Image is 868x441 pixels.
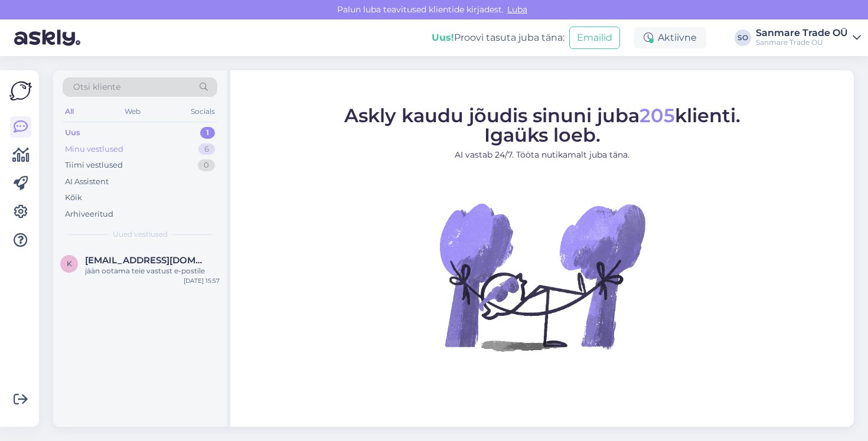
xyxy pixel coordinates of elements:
div: Minu vestlused [65,143,123,155]
div: Kõik [65,192,82,204]
span: Askly kaudu jõudis sinuni juba klienti. Igaüks loeb. [344,103,740,146]
div: Uus [65,127,80,139]
span: Luba [504,4,531,15]
span: k [67,259,72,268]
div: [DATE] 15:57 [184,276,220,285]
span: kadakarp@apotheka.ee [85,255,208,266]
div: 6 [198,143,215,155]
div: 1 [200,127,215,139]
div: Aktiivne [634,27,706,48]
div: jään ootama teie vastust e-postile [85,266,220,276]
div: Proovi tasuta juba täna: [432,31,564,45]
b: Uus! [432,32,454,43]
img: Askly Logo [9,80,32,102]
div: All [63,104,76,119]
span: 205 [639,103,675,126]
div: AI Assistent [65,176,109,188]
div: Sanmare Trade OÜ [756,28,848,38]
div: Arhiveeritud [65,208,113,220]
span: Otsi kliente [73,81,120,93]
div: Tiimi vestlused [65,159,123,171]
p: AI vastab 24/7. Tööta nutikamalt juba täna. [344,148,740,161]
div: Web [122,104,143,119]
img: No Chat active [436,170,648,383]
div: Sanmare Trade OÜ [756,38,848,47]
a: Sanmare Trade OÜSanmare Trade OÜ [756,28,861,47]
div: Socials [188,104,217,119]
span: Uued vestlused [113,229,168,240]
button: Emailid [569,27,620,49]
div: 0 [198,159,215,171]
div: SO [735,30,751,46]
